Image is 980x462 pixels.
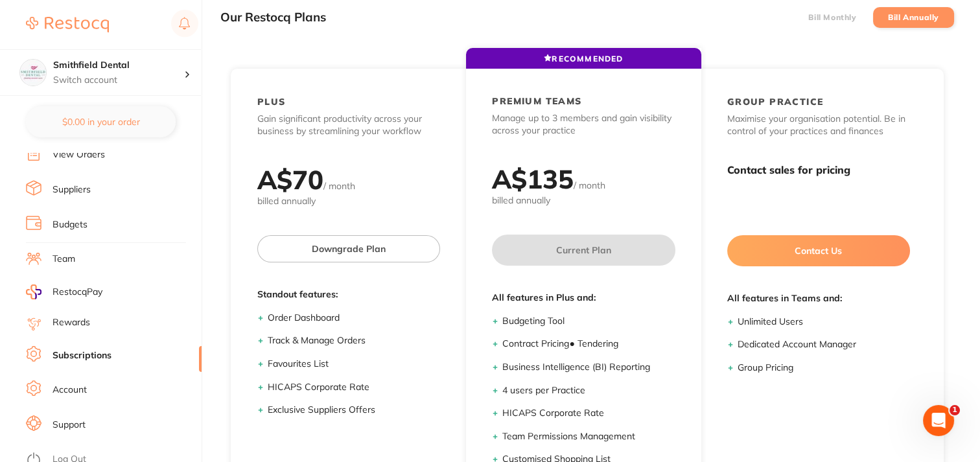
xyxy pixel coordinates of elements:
a: View Orders [52,148,105,161]
li: Exclusive Suppliers Offers [268,404,440,417]
iframe: Intercom live chat [923,405,954,436]
a: Account [52,384,87,397]
li: Dedicated Account Manager [738,338,910,351]
li: Favourites List [268,358,440,371]
span: All features in Teams and: [727,292,910,305]
span: 1 [950,405,960,415]
li: Business Intelligence (BI) Reporting [502,361,675,374]
p: Switch account [53,74,184,87]
img: Smithfield Dental [20,60,46,86]
p: Gain significant productivity across your business by streamlining your workflow [257,113,440,138]
img: Restocq Logo [26,17,109,32]
span: RECOMMENDED [544,54,623,64]
button: Current Plan [492,235,675,266]
span: / month [574,179,605,191]
span: RestocqPay [52,286,102,299]
span: billed annually [492,194,675,207]
a: Support [52,419,86,432]
li: 4 users per Practice [502,384,675,397]
li: Group Pricing [738,362,910,375]
h2: A$ 135 [492,163,574,195]
h2: GROUP PRACTICE [727,96,824,108]
a: Team [52,253,75,266]
a: Subscriptions [52,349,111,362]
button: Downgrade Plan [257,235,440,262]
li: HICAPS Corporate Rate [502,407,675,420]
button: $0.00 in your order [26,106,176,137]
a: Rewards [52,316,90,329]
span: billed annually [257,195,440,208]
h3: Our Restocq Plans [220,10,326,25]
li: Unlimited Users [738,316,910,329]
li: Track & Manage Orders [268,334,440,347]
h4: Smithfield Dental [53,59,184,72]
li: Budgeting Tool [502,315,675,328]
a: Restocq Logo [26,10,109,40]
li: Contract Pricing ● Tendering [502,338,675,351]
span: Standout features: [257,288,440,301]
a: Budgets [52,218,87,231]
h2: PREMIUM TEAMS [492,95,581,107]
p: Maximise your organisation potential. Be in control of your practices and finances [727,113,910,138]
a: RestocqPay [26,284,102,299]
h3: Contact sales for pricing [727,164,910,176]
li: HICAPS Corporate Rate [268,381,440,394]
span: All features in Plus and: [492,292,675,305]
li: Order Dashboard [268,312,440,325]
span: / month [323,180,355,192]
label: Bill Monthly [808,13,856,22]
img: RestocqPay [26,284,41,299]
button: Contact Us [727,235,910,266]
li: Team Permissions Management [502,430,675,443]
a: Suppliers [52,183,91,196]
p: Manage up to 3 members and gain visibility across your practice [492,112,675,137]
h2: A$ 70 [257,163,323,196]
label: Bill Annually [888,13,939,22]
h2: PLUS [257,96,286,108]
